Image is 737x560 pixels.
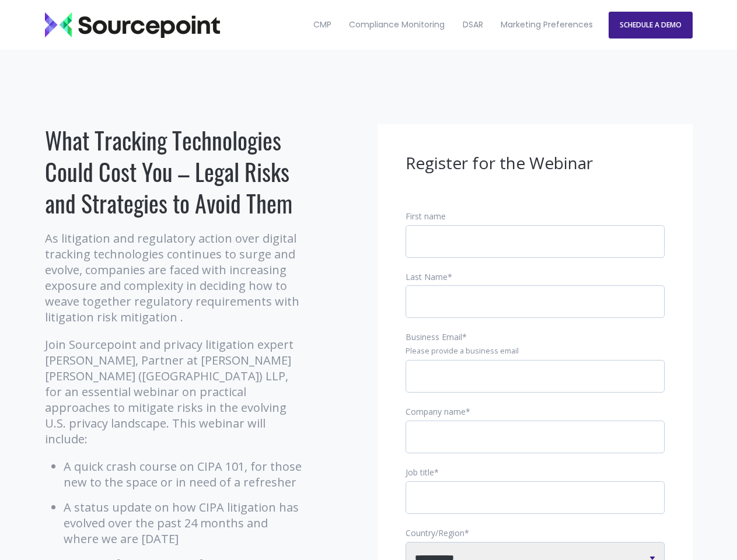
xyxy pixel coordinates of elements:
[64,459,305,490] li: A quick crash course on CIPA 101, for those new to the space or in need of a refresher
[406,152,665,174] h3: Register for the Webinar
[406,271,448,282] span: Last Name
[406,346,665,356] legend: Please provide a business email
[406,467,434,478] span: Job title
[406,527,464,538] span: Country/Region
[64,499,305,547] li: A status update on how CIPA litigation has evolved over the past 24 months and where we are [DATE]
[45,124,305,219] h1: What Tracking Technologies Could Cost You – Legal Risks and Strategies to Avoid Them
[45,12,220,38] img: Sourcepoint_logo_black_transparent (2)-2
[609,12,693,38] a: SCHEDULE A DEMO
[406,406,466,417] span: Company name
[406,211,446,222] span: First name
[45,337,305,447] p: Join Sourcepoint and privacy litigation expert [PERSON_NAME], Partner at [PERSON_NAME] [PERSON_NA...
[406,331,462,342] span: Business Email
[45,230,305,325] p: As litigation and regulatory action over digital tracking technologies continues to surge and evo...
